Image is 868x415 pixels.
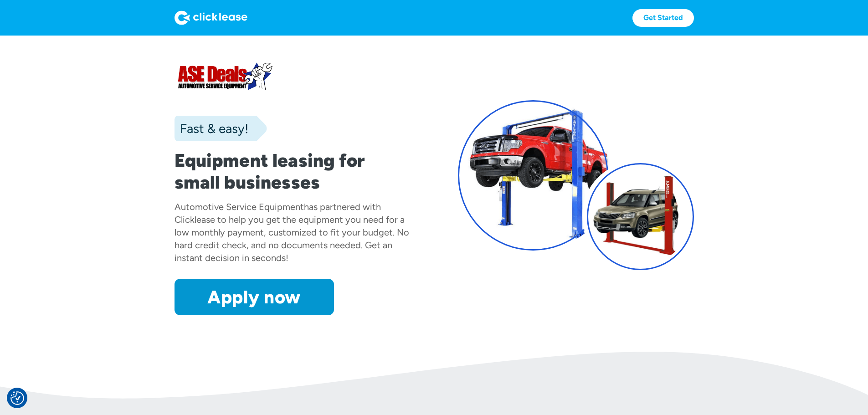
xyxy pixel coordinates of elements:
[10,391,24,405] img: Revisit consent button
[175,201,304,212] div: Automotive Service Equipment
[175,279,334,315] a: Apply now
[10,391,24,405] button: Consent Preferences
[175,119,248,138] div: Fast & easy!
[175,201,409,263] div: has partnered with Clicklease to help you get the equipment you need for a low monthly payment, c...
[175,10,247,25] img: Logo
[632,9,694,27] a: Get Started
[175,149,411,193] h1: Equipment leasing for small businesses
